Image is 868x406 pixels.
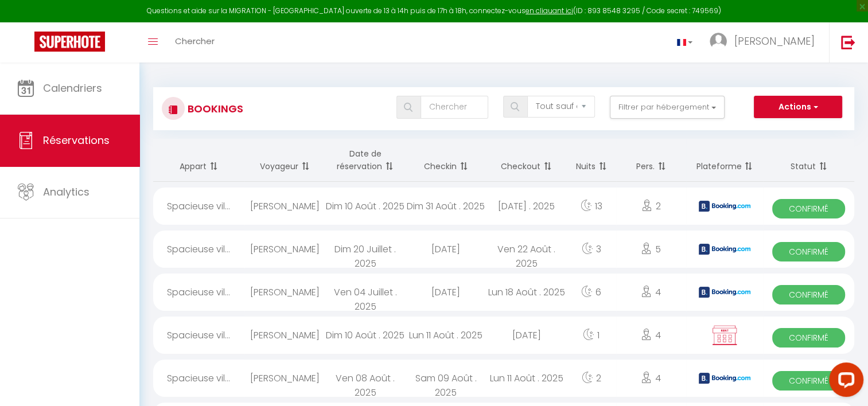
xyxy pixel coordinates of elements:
[34,32,105,52] img: Super Booking
[166,22,223,63] a: Chercher
[754,96,842,119] button: Actions
[701,22,829,63] a: ... [PERSON_NAME]
[686,139,763,182] th: Sort by channel
[820,358,868,406] iframe: LiveChat chat widget
[526,6,573,15] a: en cliquant ici
[43,81,102,95] span: Calendriers
[734,34,815,48] span: [PERSON_NAME]
[841,35,855,49] img: logout
[710,33,727,50] img: ...
[175,35,215,47] span: Chercher
[616,139,686,182] th: Sort by people
[486,139,567,182] th: Sort by checkout
[43,185,89,199] span: Analytics
[421,96,488,119] input: Chercher
[185,96,243,122] h3: Bookings
[325,139,406,182] th: Sort by booking date
[244,139,325,182] th: Sort by guest
[610,96,725,119] button: Filtrer par hébergement
[567,139,616,182] th: Sort by nights
[153,139,244,182] th: Sort by rentals
[43,133,110,147] span: Réservations
[406,139,486,182] th: Sort by checkin
[763,139,854,182] th: Sort by status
